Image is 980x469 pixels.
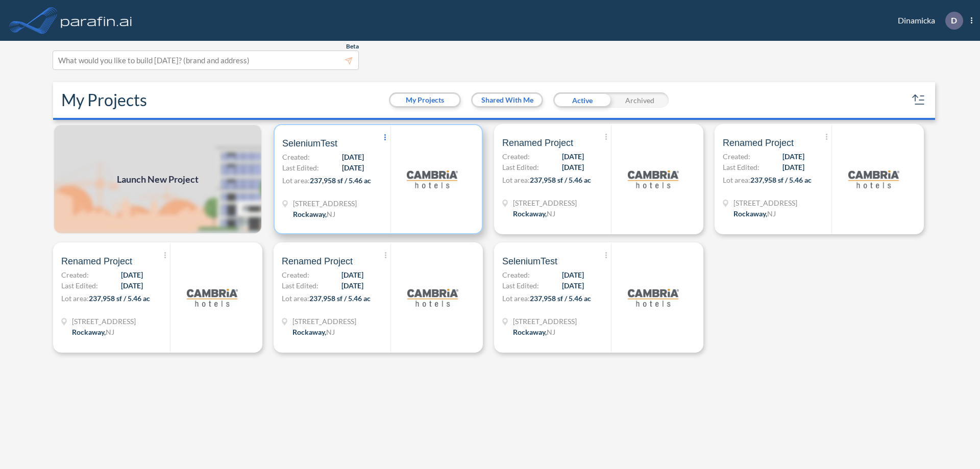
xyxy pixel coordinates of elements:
span: Renamed Project [502,137,573,149]
span: Rockaway , [733,209,767,218]
span: Lot area: [282,294,309,303]
span: NJ [106,328,114,336]
span: Rockaway , [513,328,547,336]
span: Renamed Project [61,255,132,267]
div: Rockaway, NJ [513,208,555,219]
span: Lot area: [723,176,750,184]
span: [DATE] [121,269,143,280]
span: Lot area: [282,176,310,185]
button: My Projects [390,94,459,106]
span: Created: [502,151,530,162]
a: Launch New Project [53,124,262,234]
span: [DATE] [562,269,584,280]
span: Rockaway , [293,210,327,218]
span: Launch New Project [117,172,199,186]
span: [DATE] [782,162,804,172]
div: Rockaway, NJ [513,327,555,337]
img: logo [187,272,238,323]
span: [DATE] [562,151,584,162]
span: Lot area: [61,294,89,303]
span: [DATE] [562,280,584,291]
span: Created: [502,269,530,280]
span: 237,958 sf / 5.46 ac [750,176,812,184]
div: Rockaway, NJ [733,208,776,219]
div: Archived [611,92,669,108]
span: Last Edited: [502,280,539,291]
span: Beta [346,42,359,51]
span: 321 Mt Hope Ave [513,198,577,208]
span: [DATE] [342,162,364,173]
span: Created: [282,269,309,280]
div: Active [553,92,611,108]
span: SeleniumTest [282,137,337,150]
span: 237,958 sf / 5.46 ac [89,294,150,303]
img: logo [628,272,679,323]
span: Created: [723,151,750,162]
img: add [53,124,262,234]
span: [DATE] [342,152,364,162]
span: Lot area: [502,294,530,303]
span: Last Edited: [502,162,539,172]
span: SeleniumTest [502,255,557,267]
span: 237,958 sf / 5.46 ac [530,176,591,184]
span: Last Edited: [282,280,318,291]
span: 321 Mt Hope Ave [733,198,797,208]
span: NJ [547,328,555,336]
span: 237,958 sf / 5.46 ac [530,294,591,303]
span: 237,958 sf / 5.46 ac [310,176,371,185]
span: Renamed Project [723,137,794,149]
span: Rockaway , [72,328,106,336]
span: NJ [326,328,335,336]
span: Last Edited: [723,162,759,172]
span: [DATE] [562,162,584,172]
span: [DATE] [782,151,804,162]
button: Shared With Me [473,94,542,106]
img: logo [848,154,899,205]
span: 321 Mt Hope Ave [293,198,357,209]
span: [DATE] [121,280,143,291]
span: 237,958 sf / 5.46 ac [309,294,371,303]
span: Rockaway , [513,209,547,218]
img: logo [59,10,134,31]
span: Rockaway , [292,328,326,336]
span: NJ [767,209,776,218]
div: Rockaway, NJ [292,327,335,337]
span: [DATE] [341,280,363,291]
div: Rockaway, NJ [293,209,335,219]
img: logo [407,272,458,323]
span: [DATE] [341,269,363,280]
img: logo [628,154,679,205]
span: Created: [282,152,310,162]
h2: My Projects [61,90,147,110]
button: sort [911,92,927,108]
span: 321 Mt Hope Ave [513,316,577,327]
p: D [951,16,957,25]
div: Dinamicka [883,12,972,30]
span: NJ [547,209,555,218]
img: logo [407,154,458,205]
span: NJ [327,210,335,218]
span: Last Edited: [282,162,319,173]
span: Lot area: [502,176,530,184]
span: Created: [61,269,89,280]
div: Rockaway, NJ [72,327,114,337]
span: 321 Mt Hope Ave [72,316,136,327]
span: 321 Mt Hope Ave [292,316,356,327]
span: Last Edited: [61,280,98,291]
span: Renamed Project [282,255,353,267]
